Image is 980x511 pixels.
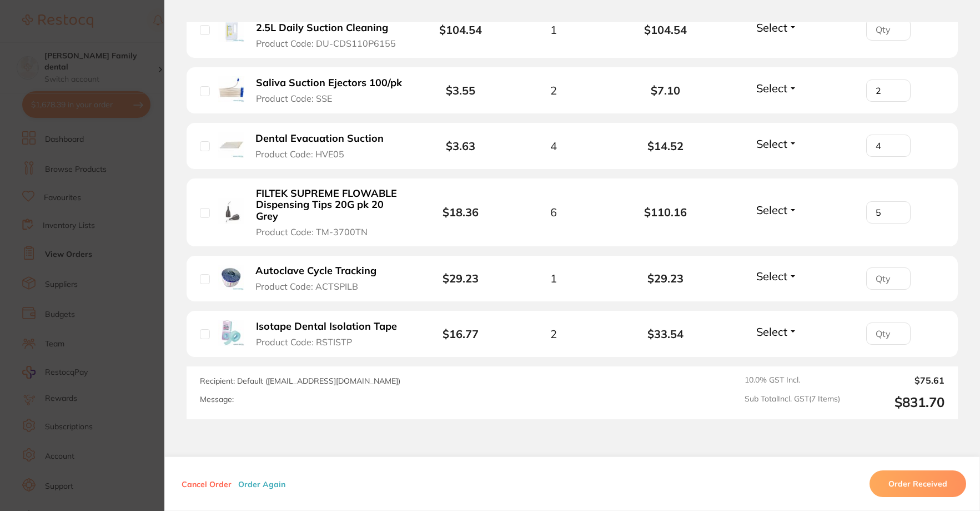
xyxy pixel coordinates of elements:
button: Saliva Suction Ejectors 100/pk Product Code: SSE [253,77,406,104]
span: Select [756,203,787,217]
input: Qty [866,201,911,224]
input: Qty [866,80,911,102]
b: $16.77 [443,327,479,341]
input: Qty [866,135,911,157]
button: [PERSON_NAME] Orotol Plus 2.5L Daily Suction Cleaning Product Code: DU-CDS110P6155 [253,10,406,49]
button: FILTEK SUPREME FLOWABLE Dispensing Tips 20G pk 20 Grey Product Code: TM-3700TN [253,187,406,237]
b: $3.55 [446,83,475,97]
b: FILTEK SUPREME FLOWABLE Dispensing Tips 20G pk 20 Grey [256,188,403,222]
span: Select [756,325,787,339]
b: $104.54 [439,23,482,37]
input: Qty [866,323,911,345]
img: Saliva Suction Ejectors 100/pk [218,76,244,102]
input: Qty [866,18,911,41]
label: Message: [200,395,234,404]
span: Sub Total Incl. GST ( 7 Items) [745,394,840,410]
input: Qty [866,267,911,290]
span: Select [756,137,787,151]
img: Durr Orotol Plus 2.5L Daily Suction Cleaning [218,16,244,42]
b: $18.36 [443,205,479,219]
span: 1 [550,272,557,285]
b: Autoclave Cycle Tracking [255,265,376,277]
b: [PERSON_NAME] Orotol Plus 2.5L Daily Suction Cleaning [256,11,403,33]
button: Order Again [235,479,289,489]
b: $29.23 [610,272,721,285]
span: 10.0 % GST Incl. [745,375,840,385]
span: Product Code: HVE05 [255,149,344,159]
span: Product Code: ACTSPILB [255,281,358,291]
output: $75.61 [849,375,944,385]
b: $14.52 [610,140,721,152]
img: Isotape Dental Isolation Tape [218,320,244,346]
button: Select [753,203,801,217]
span: Product Code: RSTISTP [256,337,352,347]
button: Select [753,137,801,151]
button: Dental Evacuation Suction Product Code: HVE05 [252,132,397,160]
span: Select [756,269,787,283]
b: Dental Evacuation Suction [255,133,384,145]
span: 2 [550,328,557,340]
span: Product Code: DU-CDS110P6155 [256,38,396,48]
button: Order Received [870,470,966,497]
b: $33.54 [610,328,721,340]
b: $7.10 [610,84,721,97]
b: Isotape Dental Isolation Tape [256,321,397,333]
span: 1 [550,23,557,36]
span: 2 [550,84,557,97]
button: Cancel Order [178,479,235,489]
img: FILTEK SUPREME FLOWABLE Dispensing Tips 20G pk 20 Grey [218,198,244,224]
b: $3.63 [446,139,475,153]
b: $29.23 [443,271,479,285]
span: Select [756,81,787,95]
b: Saliva Suction Ejectors 100/pk [256,77,402,89]
span: 4 [550,140,557,152]
span: Select [756,21,787,34]
img: Autoclave Cycle Tracking [218,265,244,290]
b: $110.16 [610,206,721,219]
button: Autoclave Cycle Tracking Product Code: ACTSPILB [252,265,390,292]
button: Select [753,325,801,339]
span: Recipient: Default ( [EMAIL_ADDRESS][DOMAIN_NAME] ) [200,376,400,386]
b: $104.54 [610,23,721,36]
button: Isotape Dental Isolation Tape Product Code: RSTISTP [253,320,406,348]
button: Select [753,21,801,34]
img: Dental Evacuation Suction [218,132,244,157]
span: Product Code: SSE [256,93,332,103]
button: Select [753,269,801,283]
button: Select [753,81,801,95]
span: 6 [550,206,557,219]
span: Product Code: TM-3700TN [256,227,368,237]
output: $831.70 [849,394,944,410]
